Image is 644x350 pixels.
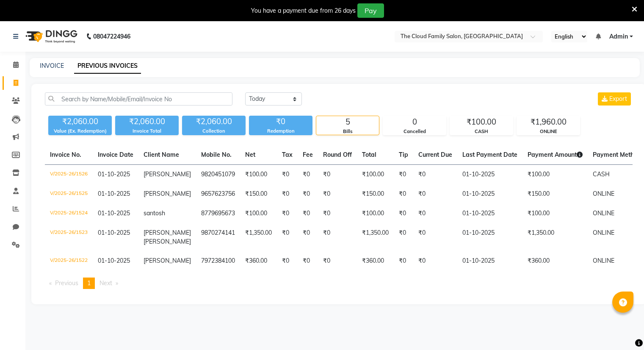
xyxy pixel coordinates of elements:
[282,151,293,158] span: Tax
[457,204,522,223] td: 01-10-2025
[277,223,298,251] td: ₹0
[394,165,413,185] td: ₹0
[277,204,298,223] td: ₹0
[318,165,357,185] td: ₹0
[115,128,179,135] div: Invoice Total
[196,184,240,204] td: 9657623756
[182,128,246,135] div: Collection
[55,279,78,287] span: Previous
[298,165,318,185] td: ₹0
[394,223,413,251] td: ₹0
[593,229,614,236] span: ONLINE
[316,116,379,128] div: 5
[383,116,446,128] div: 0
[251,6,356,15] div: You have a payment due from 26 days
[144,229,191,236] span: [PERSON_NAME]
[517,116,580,128] div: ₹1,960.00
[144,190,191,197] span: [PERSON_NAME]
[144,209,165,217] span: santosh
[609,32,628,41] span: Admin
[144,151,179,158] span: Client Name
[40,62,64,69] a: INVOICE
[383,128,446,135] div: Cancelled
[323,151,352,158] span: Round Off
[316,128,379,135] div: Bills
[45,223,93,251] td: V/2025-26/1523
[357,165,394,185] td: ₹100.00
[249,116,312,128] div: ₹0
[593,170,610,178] span: CASH
[418,151,452,158] span: Current Due
[98,229,130,236] span: 01-10-2025
[318,251,357,271] td: ₹0
[74,58,141,74] a: PREVIOUS INVOICES
[48,116,112,128] div: ₹2,060.00
[608,316,636,342] iframe: chat widget
[357,251,394,271] td: ₹360.00
[413,223,457,251] td: ₹0
[457,223,522,251] td: 01-10-2025
[93,25,130,48] b: 08047224946
[196,165,240,185] td: 9820451079
[48,128,112,135] div: Value (Ex. Redemption)
[22,25,80,48] img: logo
[50,151,81,158] span: Invoice No.
[45,204,93,223] td: V/2025-26/1524
[298,204,318,223] td: ₹0
[298,251,318,271] td: ₹0
[277,165,298,185] td: ₹0
[522,184,588,204] td: ₹150.00
[45,278,633,289] nav: Pagination
[196,223,240,251] td: 9870274141
[249,128,312,135] div: Redemption
[98,209,130,217] span: 01-10-2025
[357,204,394,223] td: ₹100.00
[45,165,93,185] td: V/2025-26/1526
[394,251,413,271] td: ₹0
[182,116,246,128] div: ₹2,060.00
[357,3,384,18] button: Pay
[98,257,130,264] span: 01-10-2025
[201,151,232,158] span: Mobile No.
[457,251,522,271] td: 01-10-2025
[357,184,394,204] td: ₹150.00
[528,151,583,158] span: Payment Amount
[45,251,93,271] td: V/2025-26/1522
[609,95,627,103] span: Export
[457,184,522,204] td: 01-10-2025
[362,151,376,158] span: Total
[144,238,191,245] span: [PERSON_NAME]
[303,151,313,158] span: Fee
[517,128,580,135] div: ONLINE
[240,251,277,271] td: ₹360.00
[98,151,133,158] span: Invoice Date
[115,116,179,128] div: ₹2,060.00
[593,209,614,217] span: ONLINE
[394,184,413,204] td: ₹0
[240,204,277,223] td: ₹100.00
[457,165,522,185] td: 01-10-2025
[522,204,588,223] td: ₹100.00
[100,279,112,287] span: Next
[298,184,318,204] td: ₹0
[318,204,357,223] td: ₹0
[413,165,457,185] td: ₹0
[98,190,130,197] span: 01-10-2025
[277,251,298,271] td: ₹0
[450,116,513,128] div: ₹100.00
[522,223,588,251] td: ₹1,350.00
[277,184,298,204] td: ₹0
[240,165,277,185] td: ₹100.00
[245,151,255,158] span: Net
[593,257,614,264] span: ONLINE
[144,257,191,264] span: [PERSON_NAME]
[196,204,240,223] td: 8779695673
[462,151,517,158] span: Last Payment Date
[394,204,413,223] td: ₹0
[357,223,394,251] td: ₹1,350.00
[87,279,91,287] span: 1
[399,151,408,158] span: Tip
[413,251,457,271] td: ₹0
[318,184,357,204] td: ₹0
[450,128,513,135] div: CASH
